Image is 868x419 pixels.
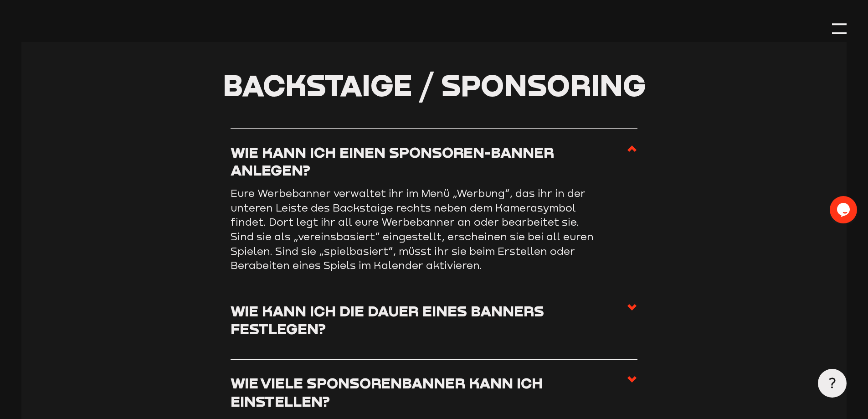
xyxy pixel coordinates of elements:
span: Backstaige / Sponsoring [223,67,646,103]
iframe: chat widget [830,196,859,223]
h3: Wie kann ich die Dauer eines Banners festlegen? [231,302,627,338]
p: Eure Werbebanner verwaltet ihr im Menü „Werbung“, das ihr in der unteren Leiste des Backstaige re... [231,186,595,272]
h3: Wie viele Sponsorenbanner kann ich einstellen? [231,374,627,410]
h3: Wie kann ich einen Sponsoren-Banner anlegen? [231,143,627,179]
